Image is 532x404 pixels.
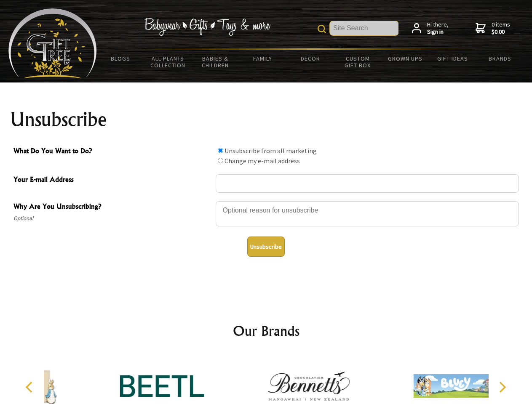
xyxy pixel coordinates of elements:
a: Brands [476,50,524,67]
button: Previous [21,378,40,396]
a: Family [239,50,287,67]
button: Unsubscribe [247,237,285,257]
button: Next [493,378,511,396]
input: What Do You Want to Do? [218,158,223,163]
a: Hi there,Sign in [412,21,449,36]
a: Grown Ups [381,50,429,67]
label: Change my e-mail address [225,157,300,165]
span: 0 items [492,21,510,36]
label: Unsubscribe from all marketing [225,146,317,155]
h2: Our Brands [17,321,516,341]
a: 0 items$0.00 [476,21,510,36]
img: Babyware - Gifts - Toys and more... [8,8,97,78]
a: Custom Gift Box [334,50,382,74]
a: All Plants Collection [144,50,192,74]
textarea: Why Are You Unsubscribing? [216,201,519,226]
a: Decor [286,50,334,67]
a: Gift Ideas [429,50,476,67]
a: BLOGS [97,50,144,67]
img: product search [318,25,326,33]
input: Site Search [330,21,398,35]
a: Babies & Children [192,50,239,74]
input: Your E-mail Address [216,174,519,193]
span: Hi there, [427,21,449,36]
strong: $0.00 [492,28,510,36]
strong: Sign in [427,28,449,36]
span: Optional [13,213,211,223]
span: What Do You Want to Do? [13,146,211,158]
span: Your E-mail Address [13,174,211,186]
span: Why Are You Unsubscribing? [13,201,211,213]
input: What Do You Want to Do? [218,148,223,153]
img: Babywear - Gifts - Toys & more [144,18,270,36]
h1: Unsubscribe [10,109,522,130]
